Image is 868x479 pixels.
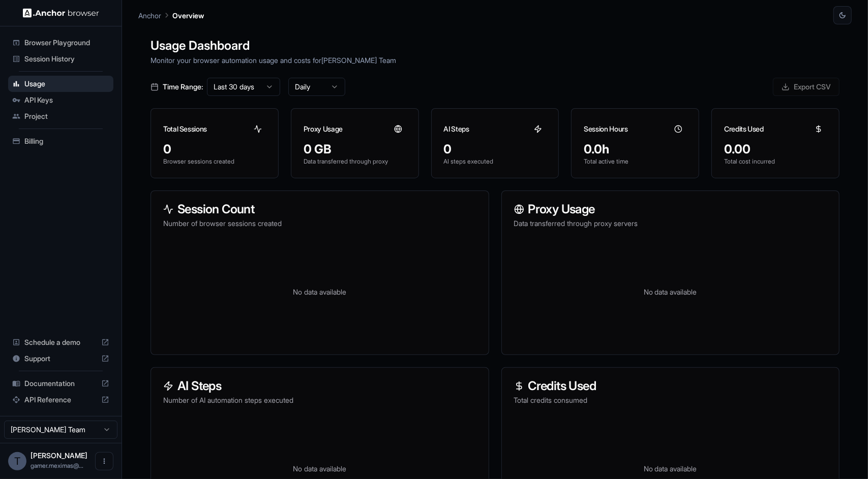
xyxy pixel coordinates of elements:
p: AI steps executed [444,157,547,166]
div: Usage [8,76,113,92]
nav: breadcrumb [138,10,204,21]
div: 0.00 [724,141,827,157]
p: Anchor [138,10,161,21]
span: Schedule a demo [24,337,97,347]
h1: Usage Dashboard [151,37,840,55]
h3: Credits Used [724,124,764,134]
p: Total cost incurred [724,157,827,166]
p: Total credits consumed [514,395,827,405]
h3: AI Steps [163,380,476,392]
div: 0 [444,141,547,157]
button: Open menu [95,452,113,470]
p: Data transferred through proxy [304,157,406,166]
h3: Credits Used [514,380,827,392]
div: Documentation [8,375,113,392]
h3: AI Steps [444,124,469,134]
div: 0 GB [304,141,406,157]
span: API Reference [24,395,97,405]
span: Project [24,111,109,121]
span: Billing [24,136,109,146]
div: Browser Playground [8,35,113,51]
div: 0.0h [584,141,686,157]
span: Support [24,354,97,364]
h3: Proxy Usage [514,203,827,215]
h3: Total Sessions [163,124,207,134]
p: Data transferred through proxy servers [514,218,827,229]
div: No data available [514,241,827,342]
div: Support [8,350,113,367]
p: Monitor your browser automation usage and costs for [PERSON_NAME] Team [151,55,840,66]
span: Documentation [24,378,97,389]
h3: Session Hours [584,124,627,134]
div: Schedule a demo [8,334,113,350]
span: Browser Playground [24,38,109,48]
div: No data available [163,241,476,342]
div: T [8,452,26,470]
span: Timur Latypov [31,451,87,460]
span: Session History [24,54,109,64]
p: Number of AI automation steps executed [163,395,476,405]
span: API Keys [24,95,109,105]
div: Billing [8,133,113,149]
p: Browser sessions created [163,157,266,166]
h3: Session Count [163,203,476,215]
span: Usage [24,79,109,89]
img: Anchor Logo [23,8,99,18]
div: 0 [163,141,266,157]
p: Number of browser sessions created [163,218,476,229]
p: Overview [172,10,204,21]
span: Time Range: [163,82,203,92]
div: Project [8,108,113,124]
h3: Proxy Usage [304,124,343,134]
span: gamer.meximas@gmail.com [31,462,83,469]
div: API Reference [8,392,113,408]
p: Total active time [584,157,686,166]
div: API Keys [8,92,113,108]
div: Session History [8,51,113,67]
